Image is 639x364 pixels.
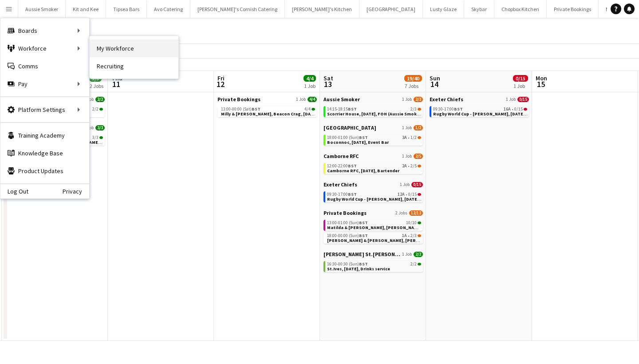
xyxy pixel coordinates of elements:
[327,164,357,168] span: 12:00-22:00
[110,79,122,89] span: 11
[323,124,423,131] a: [GEOGRAPHIC_DATA]1 Job1/2
[323,251,423,274] div: [PERSON_NAME] St.[PERSON_NAME]1 Job2/216:30-00:30 (Sun)BST2/2St.Ives, [DATE], Drinks service
[404,75,422,82] span: 19/40
[217,96,317,119] div: Private Bookings1 Job4/413:00-00:00 (Sat)BST4/4Milly & [PERSON_NAME], Beacon Crag, [DATE]
[323,181,423,210] div: Exeter Chiefs1 Job0/1509:30-17:00BST12A•0/15Rugby World Cup - [PERSON_NAME], [DATE], Match Day Bar
[0,22,89,40] div: Boards
[534,79,547,89] span: 15
[327,233,421,238] div: •
[433,107,527,111] div: •
[418,263,421,265] span: 2/2
[323,153,359,159] span: Camborne RFC
[418,108,421,111] span: 2/3
[430,96,529,103] a: Exeter Chiefs1 Job0/15
[147,0,190,18] button: Avo Catering
[217,74,225,82] span: Fri
[323,251,400,257] span: Tate St.Ives
[92,135,99,140] span: 3/3
[66,0,106,18] button: Kit and Kee
[402,164,407,168] span: 2A
[433,106,527,116] a: 09:30-17:00BST16A•0/15Rugby World Cup - [PERSON_NAME], [DATE], Match Day Bar
[327,135,421,140] div: •
[95,125,105,131] span: 3/3
[323,251,423,257] a: [PERSON_NAME] St.[PERSON_NAME]1 Job2/2
[63,188,89,195] a: Privacy
[99,108,103,111] span: 2/2
[418,136,421,139] span: 1/2
[405,83,422,89] div: 7 Jobs
[402,135,407,140] span: 3A
[304,75,316,82] span: 4/4
[359,135,368,140] span: BST
[418,222,421,224] span: 10/10
[327,168,399,174] span: Camborne RFC, 13th September, Bartender
[327,192,421,197] div: •
[327,266,390,272] span: St.Ives, 13th September, Drinks service
[494,0,547,18] button: Chopbox Kitchen
[327,220,421,230] a: 13:00-01:00 (Sun)BST10/10Matilda & [PERSON_NAME], [PERSON_NAME],[DATE]
[402,252,412,257] span: 1 Job
[323,153,423,159] a: Camborne RFC1 Job2/5
[90,40,178,57] a: My Workforce
[327,135,368,140] span: 18:00-01:00 (Sun)
[327,233,368,238] span: 18:00-00:00 (Sun)
[95,97,105,102] span: 2/2
[423,0,464,18] button: Lusty Glaze
[327,191,421,202] a: 09:30-17:00BST12A•0/15Rugby World Cup - [PERSON_NAME], [DATE], Match Day Bar
[308,97,317,102] span: 4/4
[323,96,423,124] div: Aussie Smoker1 Job2/314:15-18:15BST2/3Scorrier House, [DATE], FOH (Aussie Smoker)
[410,135,417,140] span: 1/2
[411,182,423,187] span: 0/15
[18,0,66,18] button: Aussie Smoker
[106,0,147,18] button: Tipsea Bars
[323,210,367,216] span: Private Bookings
[536,74,547,82] span: Mon
[398,192,405,197] span: 12A
[414,125,423,131] span: 1/2
[90,83,103,89] div: 2 Jobs
[402,154,412,159] span: 1 Job
[0,144,89,162] a: Knowledge Base
[418,234,421,237] span: 2/3
[327,139,389,145] span: Boconnoc, 13th September, Event Bar
[513,75,528,82] span: 0/15
[359,220,368,226] span: BST
[323,124,423,153] div: [GEOGRAPHIC_DATA]1 Job1/218:00-01:00 (Sun)BST3A•1/2Boconnoc, [DATE], Event Bar
[327,225,437,230] span: Matilda & Josh, Restronguet Barton,13th September
[0,57,89,75] a: Comms
[0,40,89,57] div: Workforce
[430,96,529,119] div: Exeter Chiefs1 Job0/1509:30-17:00BST16A•0/15Rugby World Cup - [PERSON_NAME], [DATE], Match Day Bar
[323,96,360,103] span: Aussie Smoker
[348,163,357,169] span: BST
[285,0,359,18] button: [PERSON_NAME]'s Kitchen
[348,106,357,112] span: BST
[327,111,423,117] span: Scorrier House, 13th September, FOH (Aussie Smoker)
[359,0,423,18] button: [GEOGRAPHIC_DATA]
[433,111,557,117] span: Rugby World Cup - Sandy Park, 14th September, Match Day Bar
[327,106,421,116] a: 14:15-18:15BST2/3Scorrier House, [DATE], FOH (Aussie Smoker)
[221,107,260,111] span: 13:00-00:00 (Sat)
[408,192,417,197] span: 0/15
[323,124,376,131] span: Boconnoc House
[410,107,417,111] span: 2/3
[327,233,421,243] a: 18:00-00:00 (Sun)BST1A•2/3[PERSON_NAME] & [PERSON_NAME], [PERSON_NAME], [DATE]
[414,154,423,159] span: 2/5
[406,221,417,225] span: 10/10
[327,262,368,266] span: 16:30-00:30 (Sun)
[327,163,421,173] a: 12:00-22:00BST2A•2/5Camborne RFC, [DATE], Bartender
[0,75,89,93] div: Pay
[312,108,315,111] span: 4/4
[410,164,417,168] span: 2/5
[464,0,494,18] button: Skybar
[99,136,103,139] span: 3/3
[409,210,423,216] span: 12/13
[517,97,529,102] span: 0/15
[402,233,407,238] span: 1A
[323,153,423,181] div: Camborne RFC1 Job2/512:00-22:00BST2A•2/5Camborne RFC, [DATE], Bartender
[323,181,423,188] a: Exeter Chiefs1 Job0/15
[410,233,417,238] span: 2/3
[430,96,463,103] span: Exeter Chiefs
[348,191,357,197] span: BST
[359,261,368,267] span: BST
[217,96,260,103] span: Private Bookings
